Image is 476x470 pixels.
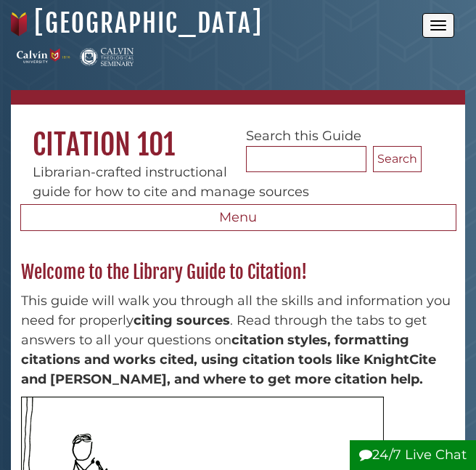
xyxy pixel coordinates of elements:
[11,90,465,105] nav: breadcrumb
[21,293,451,387] span: This guide will walk you through all the skills and information you need for properly . Read thro...
[422,13,454,38] button: Open the menu
[80,48,134,66] img: Calvin Theological Seminary
[373,146,422,172] button: Search
[20,204,456,232] button: Menu
[34,7,263,39] a: [GEOGRAPHIC_DATA]
[134,312,230,328] strong: citing sources
[21,332,436,387] strong: citation styles, formatting citations and works cited, using citation tools like KnightCite and [...
[11,105,465,163] h1: Citation 101
[14,261,463,284] h2: Welcome to the Library Guide to Citation!
[350,440,476,470] button: 24/7 Live Chat
[33,164,309,200] span: Librarian-crafted instructional guide for how to cite and manage sources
